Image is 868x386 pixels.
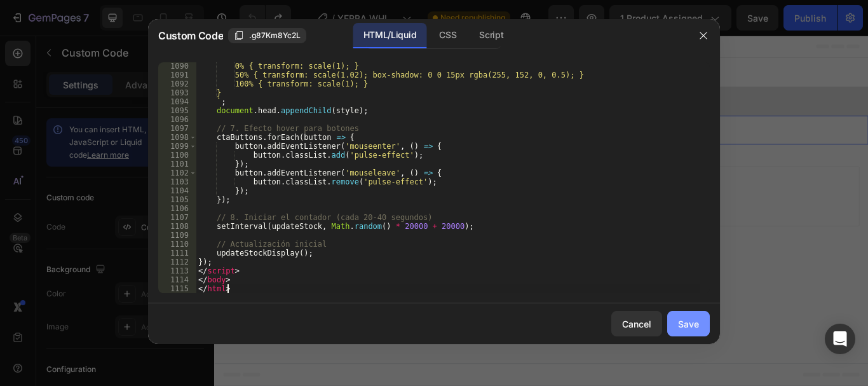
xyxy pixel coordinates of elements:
span: then drag & drop elements [428,190,522,202]
div: 1094 [158,97,196,106]
div: 1115 [158,284,196,293]
div: 1101 [158,160,196,169]
div: 1107 [158,213,196,222]
div: 1111 [158,249,196,258]
div: 1090 [158,62,196,71]
div: 1106 [158,204,196,213]
div: Add blank section [437,174,515,188]
div: Script [469,23,513,48]
span: Custom Code [158,28,223,43]
div: 1100 [158,151,196,160]
div: Open Intercom Messenger [825,324,855,354]
span: .g87Km8Yc2L [249,30,301,41]
button: Save [667,311,710,336]
div: 1105 [158,195,196,204]
div: 1097 [158,124,196,133]
div: 1098 [158,133,196,142]
div: 1091 [158,71,196,79]
div: Generate layout [344,174,411,188]
span: Add section [351,146,412,159]
button: Cancel [611,311,662,336]
div: 1099 [158,142,196,151]
div: HTML/Liquid [353,23,426,48]
div: Save [678,317,699,331]
div: 1102 [158,169,196,177]
div: Cancel [622,317,651,331]
button: .g87Km8Yc2L [228,28,306,43]
div: Choose templates [245,174,322,188]
div: 1103 [158,177,196,186]
div: 1114 [158,275,196,284]
div: 1092 [158,79,196,88]
span: from URL or image [342,190,410,202]
div: 1110 [158,240,196,249]
div: LANDING [16,76,56,87]
div: 1096 [158,115,196,124]
div: 1113 [158,266,196,275]
div: 1109 [158,231,196,240]
div: 1093 [158,88,196,97]
div: 1108 [158,222,196,231]
div: 1104 [158,186,196,195]
div: 1112 [158,258,196,266]
span: inspired by CRO experts [238,190,325,202]
div: CSS [429,23,466,48]
div: 1095 [158,106,196,115]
